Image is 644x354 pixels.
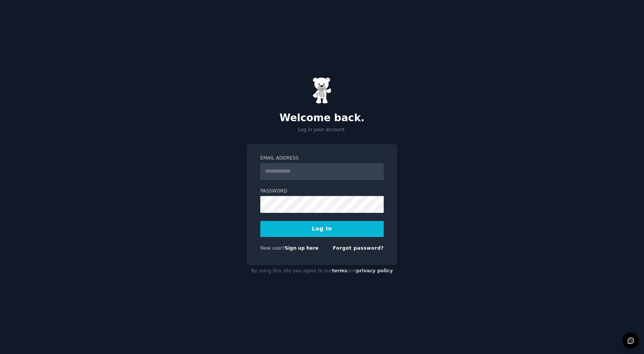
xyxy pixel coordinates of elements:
span: New user? [260,245,285,251]
a: terms [332,268,347,273]
a: privacy policy [356,268,393,273]
h2: Welcome back. [247,112,397,124]
a: Forgot password? [333,245,384,251]
img: Gummy Bear [312,77,332,104]
label: Email Address [260,155,384,162]
a: Sign up here [285,245,319,251]
div: By using this site you agree to our and [247,265,397,277]
p: Log in your account. [247,127,397,133]
button: Log In [260,221,384,237]
label: Password [260,188,384,195]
